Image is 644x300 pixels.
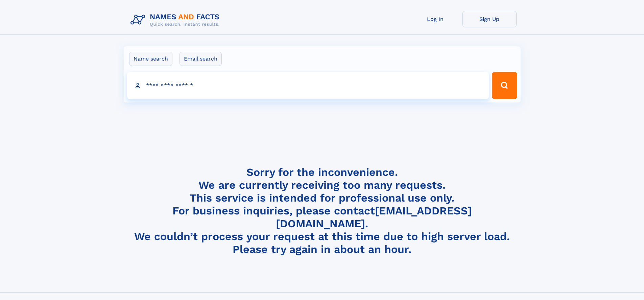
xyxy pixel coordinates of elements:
[129,52,172,66] label: Name search
[462,11,517,27] a: Sign Up
[180,52,222,66] label: Email search
[408,11,462,27] a: Log In
[128,166,517,256] h4: Sorry for the inconvenience. We are currently receiving too many requests. This service is intend...
[127,72,489,99] input: search input
[128,11,225,29] img: Logo Names and Facts
[276,204,472,230] a: [EMAIL_ADDRESS][DOMAIN_NAME]
[492,72,517,99] button: Search Button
